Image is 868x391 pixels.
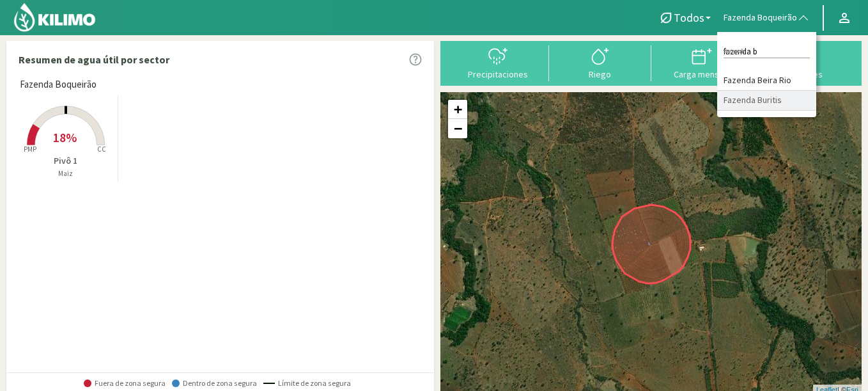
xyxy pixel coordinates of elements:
div: Riego [553,70,647,79]
img: Kilimo [13,2,97,33]
span: 18% [53,129,77,145]
a: Zoom out [448,119,467,138]
p: Maiz [13,168,118,179]
span: Límite de zona segura [263,379,351,388]
div: Carga mensual [655,70,750,79]
p: Resumen de agua útil por sector [19,52,169,67]
span: Fazenda Boqueirão [20,77,97,92]
button: Riego [549,45,651,79]
button: Fazenda Boqueirão [717,4,816,32]
tspan: PMP [23,145,36,154]
span: Fazenda Boqueirão [724,12,797,24]
button: Precipitaciones [447,45,549,79]
span: Fuera de zona segura [84,379,166,388]
a: Zoom in [448,100,467,119]
tspan: CC [97,145,106,154]
li: Fazenda Beira Rio [717,71,816,91]
span: Dentro de zona segura [172,379,257,388]
span: Todos [674,11,704,24]
button: Carga mensual [651,45,754,79]
p: Pivô 1 [13,154,118,168]
li: Fazenda Buritis [717,91,816,111]
div: Precipitaciones [451,70,545,79]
